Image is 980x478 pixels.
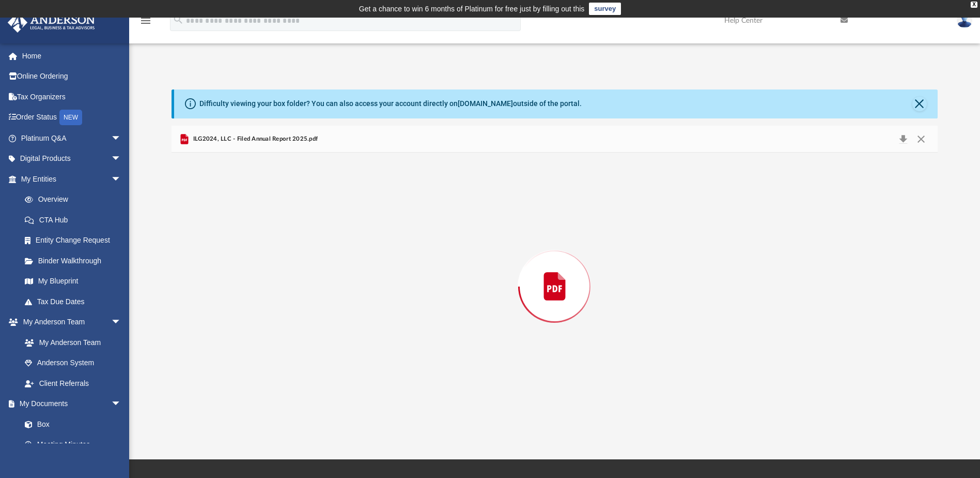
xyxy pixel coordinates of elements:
[111,128,132,149] span: arrow_drop_down
[359,3,585,15] div: Get a chance to win 6 months of Platinum for free just by filling out this
[912,132,930,146] button: Close
[14,250,137,271] a: Binder Walkthrough
[14,230,137,251] a: Entity Change Request
[59,110,82,125] div: NEW
[7,66,137,87] a: Online Ordering
[7,148,137,169] a: Digital Productsarrow_drop_down
[14,435,132,455] a: Meeting Minutes
[957,13,972,28] img: User Pic
[971,2,977,8] div: close
[139,14,152,27] i: menu
[139,20,152,27] a: menu
[7,46,137,66] a: Home
[7,128,137,148] a: Platinum Q&Aarrow_drop_down
[173,14,184,25] i: search
[14,271,132,292] a: My Blueprint
[14,353,132,374] a: Anderson System
[458,99,513,108] a: [DOMAIN_NAME]
[7,169,137,189] a: My Entitiesarrow_drop_down
[172,126,937,420] div: Preview
[589,3,621,15] a: survey
[111,148,132,170] span: arrow_drop_down
[7,86,137,107] a: Tax Organizers
[14,373,132,394] a: Client Referrals
[111,312,132,333] span: arrow_drop_down
[191,135,318,144] span: ILG2024, LLC - Filed Annual Report 2025.pdf
[111,394,132,415] span: arrow_drop_down
[14,291,137,312] a: Tax Due Dates
[5,12,98,33] img: Anderson Advisors Platinum Portal
[912,97,927,111] button: Close
[14,189,137,210] a: Overview
[14,332,127,353] a: My Anderson Team
[14,210,137,230] a: CTA Hub
[894,132,912,146] button: Download
[7,312,132,333] a: My Anderson Teamarrow_drop_down
[111,169,132,190] span: arrow_drop_down
[7,107,137,128] a: Order StatusNEW
[199,98,582,109] div: Difficulty viewing your box folder? You can also access your account directly on outside of the p...
[14,414,127,435] a: Box
[7,394,132,414] a: My Documentsarrow_drop_down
